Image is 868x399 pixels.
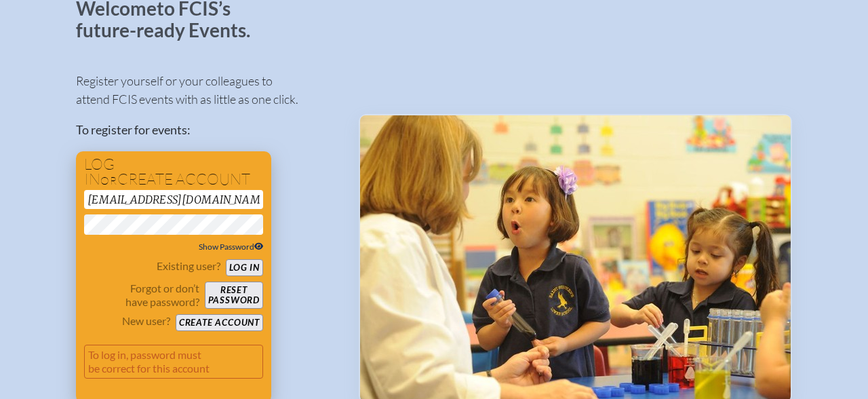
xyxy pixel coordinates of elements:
p: Existing user? [157,259,220,273]
p: New user? [122,314,170,328]
p: Forgot or don’t have password? [84,282,199,309]
button: Resetpassword [205,282,263,309]
span: or [100,174,117,187]
p: To register for events: [76,121,337,139]
span: Show Password [199,242,264,252]
p: Register yourself or your colleagues to attend FCIS events with as little as one click. [76,72,337,109]
button: Create account [176,314,263,331]
h1: Log in create account [84,157,263,187]
button: Log in [226,259,263,276]
p: To log in, password must be correct for this account [84,345,263,379]
input: Email [84,190,263,209]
